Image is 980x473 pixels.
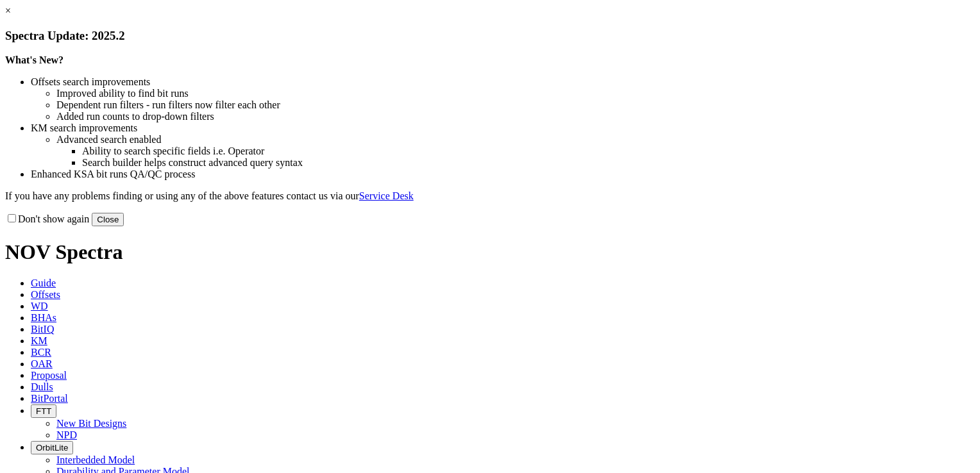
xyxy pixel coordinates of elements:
[359,190,414,201] a: Service Desk
[56,429,77,440] a: NPD
[31,347,51,358] span: BCR
[56,111,975,122] li: Added run counts to drop-down filters
[31,324,54,335] span: BitIQ
[56,88,975,99] li: Improved ability to find bit runs
[5,54,63,65] strong: What's New?
[56,454,135,465] a: Interbedded Model
[31,335,47,346] span: KM
[82,157,975,169] li: Search builder helps construct advanced query syntax
[31,312,56,323] span: BHAs
[5,29,975,43] h3: Spectra Update: 2025.2
[5,190,975,202] p: If you have any problems finding or using any of the above features contact us via our
[31,289,60,300] span: Offsets
[8,214,16,222] input: Don't show again
[36,443,68,452] span: OrbitLite
[31,122,975,134] li: KM search improvements
[31,381,53,392] span: Dulls
[92,213,124,226] button: Close
[36,406,51,416] span: FTT
[31,393,68,404] span: BitPortal
[31,76,975,88] li: Offsets search improvements
[56,418,126,429] a: New Bit Designs
[5,213,89,224] label: Don't show again
[31,301,48,311] span: WD
[5,5,11,16] a: ×
[56,99,975,111] li: Dependent run filters - run filters now filter each other
[31,358,53,369] span: OAR
[56,134,975,145] li: Advanced search enabled
[31,278,56,288] span: Guide
[31,169,975,180] li: Enhanced KSA bit runs QA/QC process
[5,240,975,264] h1: NOV Spectra
[82,145,975,157] li: Ability to search specific fields i.e. Operator
[31,370,67,381] span: Proposal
